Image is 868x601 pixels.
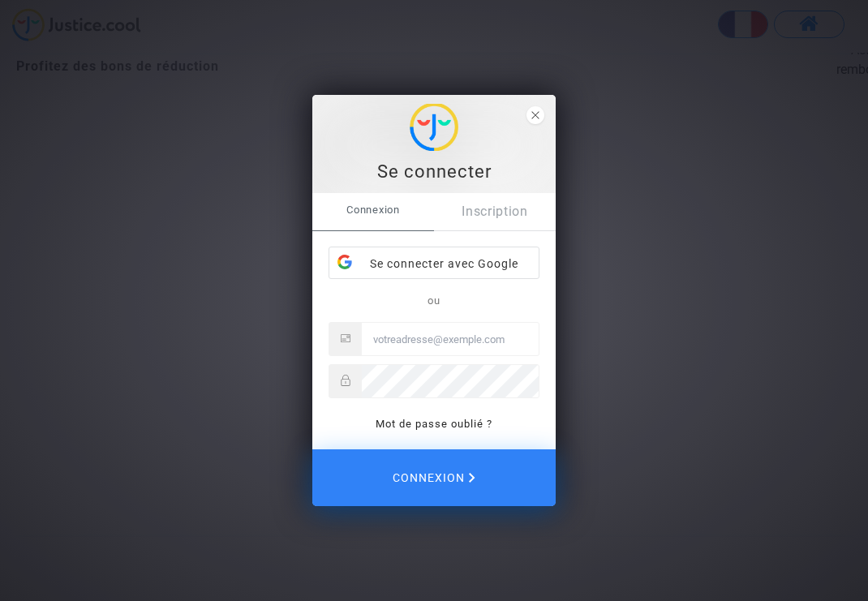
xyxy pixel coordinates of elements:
a: Inscription [434,193,556,230]
span: ou [428,294,440,307]
a: Mot de passe oublié ? [376,418,492,430]
div: Se connecter avec Google [329,247,539,280]
span: close [526,106,544,124]
span: Connexion [312,193,434,227]
input: Email [362,323,539,355]
input: Password [362,365,539,397]
span: Connexion [393,461,475,495]
div: Se connecter [321,160,547,184]
button: Connexion [312,449,556,506]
